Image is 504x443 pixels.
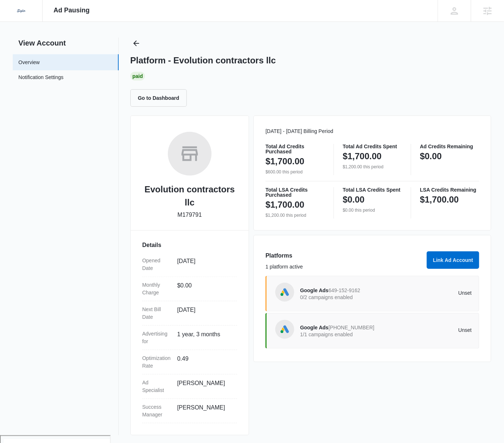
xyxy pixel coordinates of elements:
div: Advertising for1 year, 3 months [142,326,237,350]
p: $0.00 [420,150,442,162]
p: M179791 [178,211,202,219]
a: Overview [19,59,40,66]
p: [DATE] - [DATE] Billing Period [265,128,479,135]
a: Google AdsGoogle Ads649-152-91620/2 campaigns enabledUnset [265,276,479,311]
h2: Evolution contractors llc [142,183,237,209]
div: Optimization Rate0.49 [142,350,237,375]
a: Google AdsGoogle Ads[PHONE_NUMBER]1/1 campaigns enabledUnset [265,313,479,349]
img: Sigler Corporate [15,4,28,17]
div: Domain Overview [28,43,65,48]
div: Paid [130,72,145,81]
button: Back [130,38,142,49]
p: $0.00 [343,194,365,205]
p: Unset [386,328,472,333]
h1: Platform - Evolution contractors llc [130,55,276,66]
span: Ad Pausing [54,7,90,14]
dd: $0.00 [177,281,232,297]
span: 649-152-9162 [328,287,360,293]
dd: 1 year, 3 months [177,330,232,345]
dt: Monthly Charge [142,281,172,297]
dd: 0.49 [177,354,232,370]
div: Success Manager[PERSON_NAME] [142,399,237,423]
div: v 4.0.25 [20,12,36,17]
div: Ad Specialist[PERSON_NAME] [142,375,237,399]
dt: Ad Specialist [142,379,172,394]
button: Go to Dashboard [130,89,187,107]
h3: Details [142,241,237,250]
dt: Advertising for [142,330,172,345]
img: tab_domain_overview_orange.svg [20,42,25,48]
p: Unset [386,290,472,295]
dd: [DATE] [177,306,232,321]
p: $0.00 this period [343,207,402,213]
p: $1,700.00 [265,199,304,211]
p: Total LSA Credits Spent [343,187,402,192]
div: Opened Date[DATE] [142,252,237,277]
p: $1,200.00 this period [343,164,402,170]
h3: Platforms [265,251,422,260]
p: 1 platform active [265,263,422,271]
a: Go to Dashboard [130,95,192,101]
dd: [DATE] [177,257,232,272]
dd: [PERSON_NAME] [177,403,232,419]
span: [PHONE_NUMBER] [328,325,374,330]
div: Next Bill Date[DATE] [142,301,237,326]
dd: [PERSON_NAME] [177,379,232,394]
img: tab_keywords_by_traffic_grey.svg [72,42,78,48]
div: Monthly Charge$0.00 [142,277,237,301]
img: logo_orange.svg [12,12,17,17]
img: website_grey.svg [12,19,17,25]
p: Total Ad Credits Purchased [265,144,325,154]
div: Domain: [DOMAIN_NAME] [19,19,80,25]
p: $1,700.00 [265,156,304,167]
p: $1,700.00 [420,194,459,205]
p: LSA Credits Remaining [420,187,479,192]
p: $1,700.00 [343,150,382,162]
a: Notification Settings [19,74,64,83]
button: Link Ad Account [427,251,479,269]
dt: Next Bill Date [142,306,172,321]
dt: Optimization Rate [142,354,172,370]
p: Ad Credits Remaining [420,144,479,149]
dt: Opened Date [142,257,172,272]
img: Google Ads [279,324,290,335]
img: Google Ads [279,287,290,298]
p: $1,200.00 this period [265,212,325,219]
p: 1/1 campaigns enabled [300,332,386,337]
div: Keywords by Traffic [80,43,123,48]
p: Total Ad Credits Spent [343,144,402,149]
span: Google Ads [300,287,328,293]
p: 0/2 campaigns enabled [300,295,386,300]
p: Total LSA Credits Purchased [265,187,325,197]
span: Google Ads [300,325,328,330]
dt: Success Manager [142,403,172,419]
p: $600.00 this period [265,169,325,175]
h2: View Account [13,38,119,48]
